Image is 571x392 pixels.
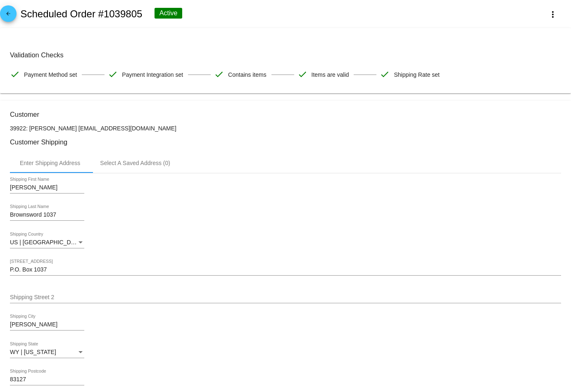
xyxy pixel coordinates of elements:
[10,267,561,273] input: Shipping Street 1
[155,8,183,19] div: Active
[108,69,118,79] mat-icon: check
[10,349,56,355] span: WY | [US_STATE]
[10,212,84,218] input: Shipping Last Name
[548,9,558,19] mat-icon: more_vert
[20,8,142,20] h2: Scheduled Order #1039805
[24,66,77,83] span: Payment Method set
[10,294,561,301] input: Shipping Street 2
[10,349,84,356] mat-select: Shipping State
[297,69,307,79] mat-icon: check
[10,239,83,246] span: US | [GEOGRAPHIC_DATA]
[10,239,84,246] mat-select: Shipping Country
[228,66,266,83] span: Contains items
[10,138,561,146] h3: Customer Shipping
[214,69,224,79] mat-icon: check
[122,66,183,83] span: Payment Integration set
[10,69,20,79] mat-icon: check
[10,376,84,383] input: Shipping Postcode
[100,160,170,166] div: Select A Saved Address (0)
[380,69,390,79] mat-icon: check
[20,160,80,166] div: Enter Shipping Address
[10,51,561,59] h3: Validation Checks
[394,66,440,83] span: Shipping Rate set
[10,321,84,328] input: Shipping City
[10,111,561,118] h3: Customer
[312,66,349,83] span: Items are valid
[10,125,561,132] p: 39922: [PERSON_NAME] [EMAIL_ADDRESS][DOMAIN_NAME]
[3,11,13,21] mat-icon: arrow_back
[10,184,84,191] input: Shipping First Name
